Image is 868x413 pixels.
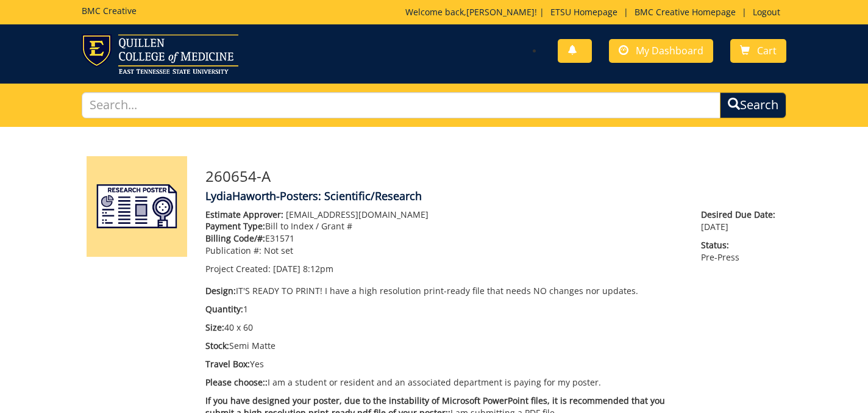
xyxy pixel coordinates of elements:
span: Billing Code/#: [205,232,265,244]
img: ETSU logo [82,34,238,74]
span: Stock: [205,340,229,351]
span: My Dashboard [636,44,703,57]
p: 1 [205,303,683,315]
span: Not set [264,245,293,256]
p: Bill to Index / Grant # [205,220,683,232]
a: BMC Creative Homepage [628,6,742,18]
span: Desired Due Date: [701,209,781,221]
p: I am a student or resident and an associated department is paying for my poster. [205,376,683,389]
p: [EMAIL_ADDRESS][DOMAIN_NAME] [205,209,683,221]
h3: 260654-A [205,168,781,184]
h5: BMC Creative [82,6,137,15]
p: Welcome back, ! | | | [405,6,786,18]
span: Cart [757,44,777,57]
p: Pre-Press [701,239,781,264]
span: Publication #: [205,245,261,256]
span: Size: [205,321,224,333]
a: ETSU Homepage [544,6,624,18]
img: Product featured image [87,156,187,257]
span: Status: [701,239,781,251]
p: [DATE] [701,209,781,233]
a: Logout [747,6,786,18]
span: Please choose:: [205,376,268,388]
span: [DATE] 8:12pm [273,263,333,275]
span: Payment Type: [205,220,265,232]
a: My Dashboard [609,39,713,63]
span: Project Created: [205,263,271,275]
p: 40 x 60 [205,321,683,334]
span: Estimate Approver: [205,209,283,220]
a: Cart [730,39,786,63]
p: IT'S READY TO PRINT! I have a high resolution print-ready file that needs NO changes nor updates. [205,285,683,297]
p: Yes [205,358,683,370]
h4: LydiaHaworth-Posters: Scientific/Research [205,190,781,203]
p: E31571 [205,232,683,245]
a: [PERSON_NAME] [466,6,535,18]
button: Search [720,92,786,118]
span: Design: [205,285,236,296]
p: Semi Matte [205,340,683,352]
span: Quantity: [205,303,243,315]
span: Travel Box: [205,358,250,370]
input: Search... [82,92,721,118]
